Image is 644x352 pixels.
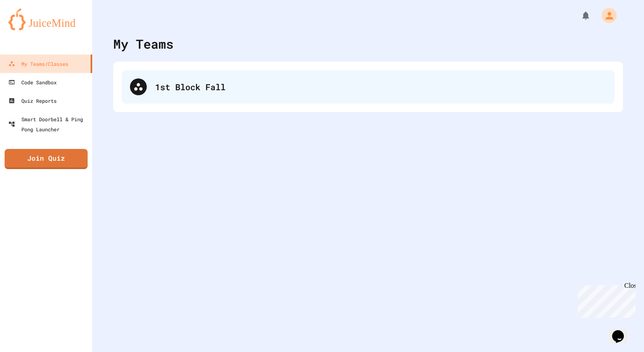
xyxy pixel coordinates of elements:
img: logo-orange.svg [8,8,84,30]
div: Quiz Reports [8,96,57,106]
div: Chat with us now!Close [3,3,58,53]
a: Join Quiz [5,149,88,169]
iframe: chat widget [574,282,636,318]
div: 1st Block Fall [155,81,606,93]
iframe: chat widget [609,318,636,344]
div: Code Sandbox [8,77,57,87]
div: My Teams [113,34,174,53]
div: My Account [593,6,619,25]
div: My Notifications [565,8,593,23]
div: My Teams/Classes [8,59,68,69]
div: 1st Block Fall [122,70,615,104]
div: Smart Doorbell & Ping Pong Launcher [8,114,89,134]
